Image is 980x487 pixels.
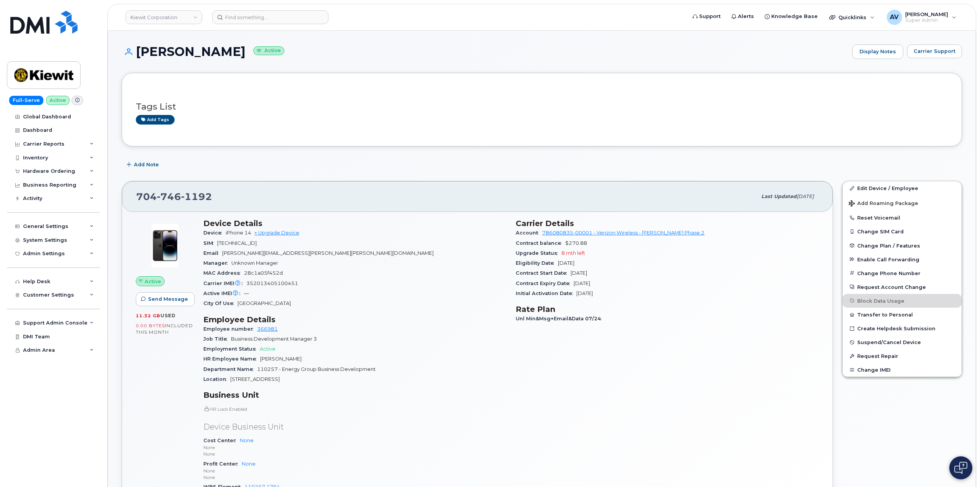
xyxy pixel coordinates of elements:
button: Suspend/Cancel Device [843,335,962,349]
button: Add Note [122,158,165,172]
span: [PERSON_NAME] [260,356,302,362]
a: Create Helpdesk Submission [843,321,962,335]
span: 352013405100451 [246,280,298,286]
a: 786080835-00001 - Verizon Wireless - [PERSON_NAME] Phase 2 [542,230,704,236]
span: Job Title [203,336,231,342]
h3: Business Unit [203,390,506,400]
img: image20231002-3703462-njx0qo.jpeg [142,223,188,269]
p: None [203,467,506,474]
a: None [240,438,254,443]
span: Add Roaming Package [849,200,918,208]
span: Account [516,230,542,236]
h3: Rate Plan [516,305,819,314]
span: SIM [203,240,217,246]
span: [STREET_ADDRESS] [230,376,280,382]
span: Contract balance [516,240,565,246]
span: Carrier IMEI [203,280,246,286]
span: [DATE] [574,280,590,286]
span: Active [260,346,276,352]
p: None [203,474,506,480]
button: Request Repair [843,349,962,363]
span: iPhone 14 [226,230,251,236]
button: Send Message [136,292,195,306]
span: 8 mth left [561,250,585,256]
span: Contract Start Date [516,270,571,276]
h1: [PERSON_NAME] [122,45,848,58]
a: 366981 [257,326,278,332]
button: Change Phone Number [843,266,962,280]
span: — [244,290,249,296]
a: Display Notes [852,44,903,59]
h3: Carrier Details [516,219,819,228]
span: Unl Min&Msg+Email&Data 07/24 [516,316,605,321]
span: [DATE] [571,270,587,276]
small: Active [253,46,284,55]
span: 110257 - Energy Group Business Development [257,366,376,372]
span: Change Plan / Features [857,243,920,248]
span: Employee number [203,326,257,332]
span: Active IMEI [203,290,244,296]
span: 28c1a05f452d [244,270,283,276]
p: Device Business Unit [203,421,506,433]
span: Department Name [203,366,257,372]
button: Change IMEI [843,363,962,377]
span: $270.88 [565,240,587,246]
span: Add Note [134,161,159,168]
span: 11.32 GB [136,313,160,318]
span: MAC Address [203,270,244,276]
button: Block Data Usage [843,294,962,308]
button: Carrier Support [907,44,962,58]
span: Profit Center [203,461,242,467]
a: Add tags [136,115,175,125]
p: None [203,444,506,451]
span: Email [203,250,222,256]
span: HR Employee Name [203,356,260,362]
span: [DATE] [558,260,574,266]
h3: Tags List [136,102,948,112]
span: Upgrade Status [516,250,561,256]
button: Change SIM Card [843,225,962,238]
span: 746 [157,191,181,202]
span: Cost Center [203,438,240,443]
p: HR Lock Enabled [203,406,506,412]
button: Add Roaming Package [843,195,962,211]
button: Reset Voicemail [843,211,962,225]
span: 0.00 Bytes [136,323,165,328]
span: Unknown Manager [231,260,278,266]
span: Suspend/Cancel Device [857,339,921,345]
span: used [160,313,176,318]
span: Contract Expiry Date [516,280,574,286]
span: Initial Activation Date [516,290,576,296]
span: City Of Use [203,300,238,306]
button: Transfer to Personal [843,308,962,321]
span: Active [145,278,161,285]
span: 704 [136,191,212,202]
a: Edit Device / Employee [843,181,962,195]
span: Carrier Support [914,48,955,55]
span: Employment Status [203,346,260,352]
span: [TECHNICAL_ID] [217,240,257,246]
a: + Upgrade Device [254,230,299,236]
span: [DATE] [797,193,814,199]
button: Enable Call Forwarding [843,253,962,266]
span: Eligibility Date [516,260,558,266]
button: Change Plan / Features [843,239,962,253]
span: [DATE] [576,290,593,296]
span: [GEOGRAPHIC_DATA] [238,300,291,306]
span: [PERSON_NAME][EMAIL_ADDRESS][PERSON_NAME][PERSON_NAME][DOMAIN_NAME] [222,250,434,256]
img: Open chat [954,462,967,474]
h3: Device Details [203,219,506,228]
span: Enable Call Forwarding [857,256,919,262]
span: Manager [203,260,231,266]
span: 1192 [181,191,212,202]
span: Send Message [148,295,188,303]
p: None [203,451,506,457]
span: Location [203,376,230,382]
span: Last updated [761,193,797,199]
h3: Employee Details [203,315,506,324]
span: Device [203,230,226,236]
a: None [242,461,256,467]
button: Request Account Change [843,280,962,294]
span: Business Development Manager 3 [231,336,317,342]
